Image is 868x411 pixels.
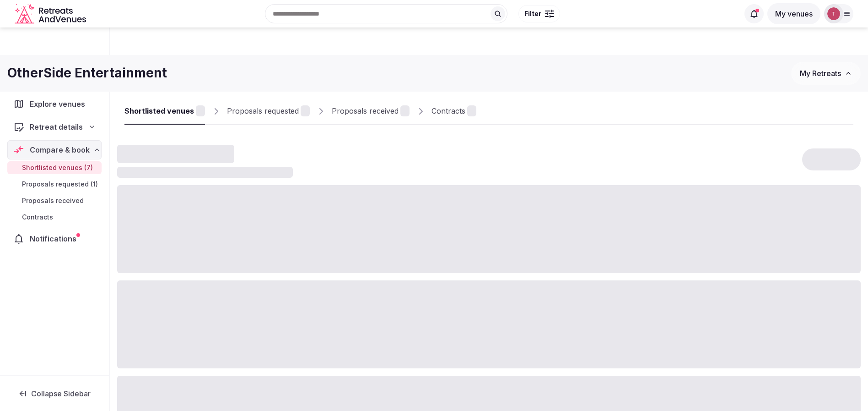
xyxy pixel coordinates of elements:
span: My Retreats [800,69,841,78]
button: My Retreats [791,62,861,85]
button: My venues [767,3,820,24]
button: Collapse Sidebar [7,384,102,404]
span: Collapse Sidebar [31,389,91,398]
div: Proposals received [332,105,399,116]
a: Contracts [7,211,102,224]
a: Proposals received [332,98,410,125]
div: Contracts [431,105,465,116]
span: Explore venues [30,99,89,110]
svg: Retreats and Venues company logo [15,4,88,24]
a: Explore venues [7,94,102,114]
a: Contracts [431,98,476,125]
a: My venues [767,9,820,18]
h1: OtherSide Entertainment [7,64,167,82]
span: Proposals received [22,196,84,205]
button: Filter [518,5,560,22]
div: Shortlisted venues [124,105,194,116]
a: Shortlisted venues (7) [7,161,102,174]
span: Notifications [30,233,80,244]
span: Compare & book [30,144,90,155]
img: Thiago Martins [827,7,840,20]
a: Proposals requested [227,98,310,125]
a: Proposals received [7,194,102,207]
div: Proposals requested [227,105,299,116]
a: Proposals requested (1) [7,178,102,191]
a: Notifications [7,229,102,248]
a: Shortlisted venues [124,98,205,125]
span: Contracts [22,213,53,222]
span: Proposals requested (1) [22,180,98,189]
a: Visit the homepage [15,4,88,24]
span: Filter [524,9,541,18]
span: Shortlisted venues (7) [22,163,93,172]
span: Retreat details [30,121,83,132]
